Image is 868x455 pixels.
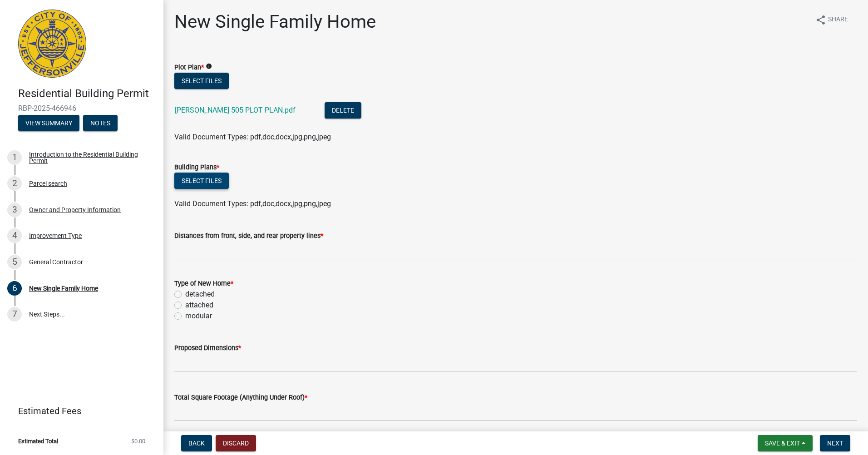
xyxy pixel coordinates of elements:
label: Distances from front, side, and rear property lines [174,233,323,239]
button: Discard [216,435,256,451]
wm-modal-confirm: Summary [18,120,79,127]
div: 4 [7,228,22,243]
div: 1 [7,150,22,165]
h4: Residential Building Permit [18,87,156,100]
button: Delete [325,102,361,119]
span: RBP-2025-466946 [18,104,145,113]
div: Owner and Property Information [29,207,121,213]
button: Back [181,435,212,451]
div: 3 [7,203,22,217]
label: Plot Plan [174,64,204,71]
div: Parcel search [29,180,67,187]
button: Next [820,435,850,451]
label: attached [185,300,213,311]
span: Save & Exit [765,440,800,447]
label: Building Plans [174,164,219,171]
span: Share [828,15,848,25]
a: Estimated Fees [7,402,149,420]
div: 6 [7,281,22,296]
h1: New Single Family Home [174,11,376,33]
button: Select files [174,173,229,189]
div: Improvement Type [29,232,82,239]
img: City of Jeffersonville, Indiana [18,10,86,78]
div: 5 [7,255,22,269]
div: 2 [7,176,22,191]
button: Select files [174,73,229,89]
span: Valid Document Types: pdf,doc,docx,jpg,png,jpeg [174,199,331,208]
wm-modal-confirm: Delete Document [325,107,361,115]
div: 7 [7,307,22,321]
span: Back [188,440,205,447]
wm-modal-confirm: Notes [83,120,118,127]
label: modular [185,311,212,321]
button: Save & Exit [758,435,813,451]
div: New Single Family Home [29,285,98,292]
i: share [815,15,826,25]
button: Notes [83,115,118,131]
label: Proposed Dimensions [174,345,241,351]
span: Estimated Total [18,438,58,444]
a: [PERSON_NAME] 505 PLOT PLAN.pdf [175,106,296,114]
button: shareShare [808,11,855,29]
i: info [206,63,212,69]
label: detached [185,289,215,300]
div: Introduction to the Residential Building Permit [29,151,149,164]
div: General Contractor [29,259,83,265]
label: Type of New Home [174,281,233,287]
button: View Summary [18,115,79,131]
span: Valid Document Types: pdf,doc,docx,jpg,png,jpeg [174,133,331,141]
span: Next [827,440,843,447]
label: Total Square Footage (Anything Under Roof) [174,395,307,401]
span: $0.00 [131,438,145,444]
